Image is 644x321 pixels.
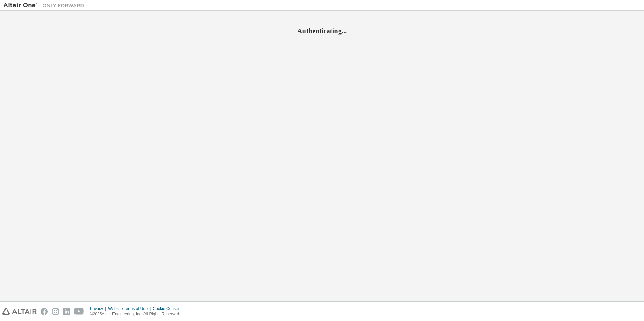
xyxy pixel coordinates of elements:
[90,306,108,311] div: Privacy
[153,306,185,311] div: Cookie Consent
[3,2,88,9] img: Altair One
[52,308,59,315] img: instagram.svg
[90,311,186,317] p: © 2025 Altair Engineering, Inc. All Rights Reserved.
[63,308,70,315] img: linkedin.svg
[74,308,84,315] img: youtube.svg
[41,308,48,315] img: facebook.svg
[3,27,641,35] h2: Authenticating...
[2,308,37,315] img: altair_logo.svg
[108,306,153,311] div: Website Terms of Use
